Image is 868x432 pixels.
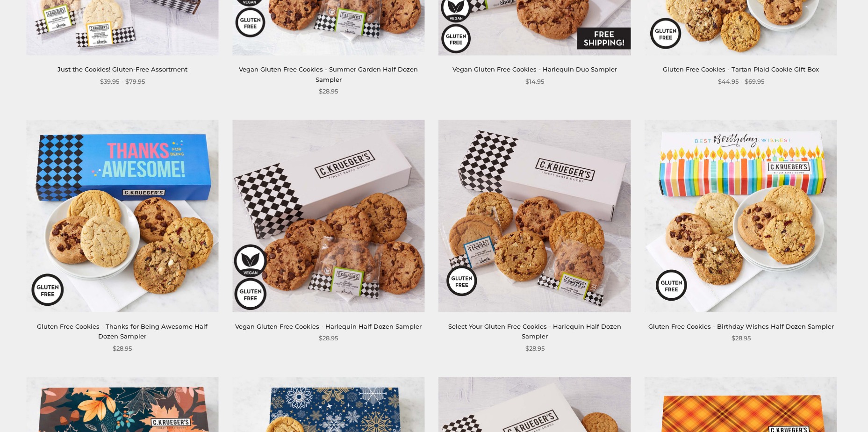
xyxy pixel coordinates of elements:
[113,344,132,353] span: $28.95
[648,323,834,330] a: Gluten Free Cookies - Birthday Wishes Half Dozen Sampler
[525,77,544,86] span: $14.95
[319,86,338,96] span: $28.95
[645,120,837,312] img: Gluten Free Cookies - Birthday Wishes Half Dozen Sampler
[57,65,187,73] a: Just the Cookies! Gluten-Free Assortment
[663,65,819,73] a: Gluten Free Cookies - Tartan Plaid Cookie Gift Box
[718,77,764,86] span: $44.95 - $69.95
[319,333,338,343] span: $28.95
[239,65,418,83] a: Vegan Gluten Free Cookies - Summer Garden Half Dozen Sampler
[438,120,631,312] img: Select Your Gluten Free Cookies - Harlequin Half Dozen Sampler
[7,396,97,425] iframe: Sign Up via Text for Offers
[26,120,218,312] img: Gluten Free Cookies - Thanks for Being Awesome Half Dozen Sampler
[232,120,424,312] img: Vegan Gluten Free Cookies - Harlequin Half Dozen Sampler
[100,77,145,86] span: $39.95 - $79.95
[452,65,617,73] a: Vegan Gluten Free Cookies - Harlequin Duo Sampler
[37,323,208,340] a: Gluten Free Cookies - Thanks for Being Awesome Half Dozen Sampler
[732,333,751,343] span: $28.95
[235,323,422,330] a: Vegan Gluten Free Cookies - Harlequin Half Dozen Sampler
[525,344,545,353] span: $28.95
[448,323,621,340] a: Select Your Gluten Free Cookies - Harlequin Half Dozen Sampler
